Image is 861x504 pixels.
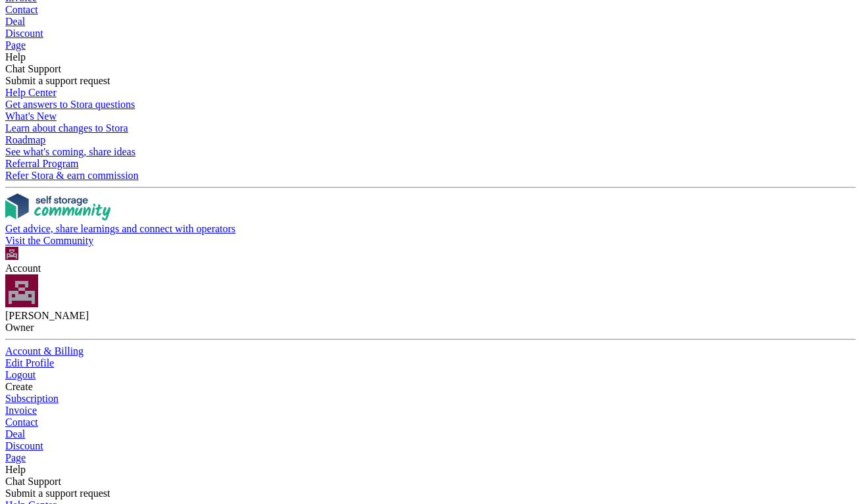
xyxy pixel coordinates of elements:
span: Help Center [5,87,57,98]
div: Owner [5,322,856,334]
div: See what's coming, share ideas [5,146,856,158]
a: Logout [5,369,856,381]
span: Visit the Community [5,235,93,246]
img: Chris Palmer [5,247,18,260]
a: Help Center Get answers to Stora questions [5,87,856,111]
a: Deal [5,428,856,440]
a: Contact [5,416,856,428]
span: Chat Support [5,476,61,487]
a: Get advice, share learnings and connect with operators Visit the Community [5,193,856,247]
a: Page [5,39,856,51]
a: Subscription [5,393,856,405]
span: Referral Program [5,158,79,169]
img: Chris Palmer [5,274,38,307]
div: [PERSON_NAME] [5,310,856,322]
a: Contact [5,4,856,16]
a: Edit Profile [5,357,856,369]
a: Referral Program Refer Stora & earn commission [5,158,856,182]
div: Submit a support request [5,75,856,87]
span: Help [5,51,26,63]
span: What's New [5,111,57,122]
a: Roadmap See what's coming, share ideas [5,134,856,158]
div: Learn about changes to Stora [5,122,856,134]
a: Invoice [5,405,856,416]
a: Page [5,452,856,464]
a: Deal [5,16,856,28]
a: Discount [5,28,856,39]
span: Help [5,464,26,475]
span: Roadmap [5,134,45,145]
img: community-logo-e120dcb29bea30313fccf008a00513ea5fe9ad107b9d62852cae38739ed8438e.svg [5,193,111,220]
span: Account [5,263,41,274]
span: Chat Support [5,63,61,74]
a: Discount [5,440,856,452]
div: Get answers to Stora questions [5,99,856,111]
a: What's New Learn about changes to Stora [5,111,856,134]
div: Get advice, share learnings and connect with operators [5,223,856,235]
span: Create [5,381,33,392]
a: Account & Billing [5,345,856,357]
div: Refer Stora & earn commission [5,170,856,182]
div: Submit a support request [5,488,856,499]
